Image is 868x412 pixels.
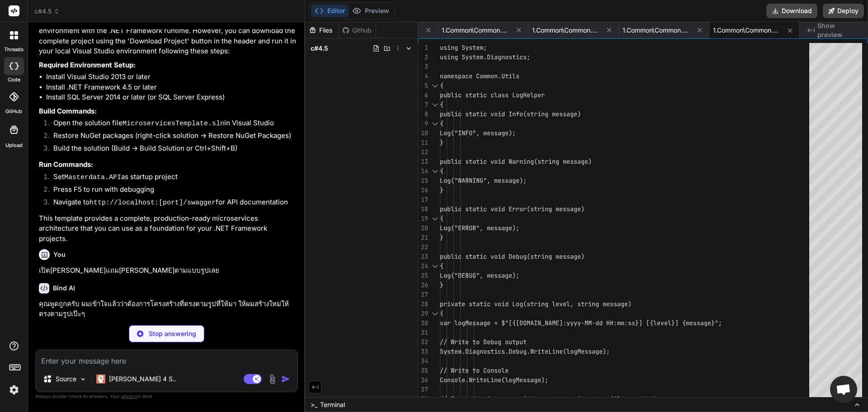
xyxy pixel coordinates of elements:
[418,204,428,214] div: 18
[267,374,278,384] img: attachment
[418,299,428,309] div: 28
[46,72,296,82] li: Install Visual Studio 2013 or later
[440,72,519,80] span: namespace Common.Utils
[339,26,376,35] div: Github
[440,252,585,260] span: public static void Debug(string message)
[440,319,581,327] span: var logMessage = $"[{[DOMAIN_NAME]:yyyy
[5,142,23,149] label: Upload
[53,250,66,259] h6: You
[581,319,722,327] span: -MM-dd HH:mm:ss}] [{level}] {message}";
[418,356,428,366] div: 34
[46,131,296,143] li: Restore NuGet packages (right-click solution → Restore NuGet Packages)
[320,400,345,409] span: Terminal
[532,26,600,35] span: 1.Common\Common.Utils\ConfigHelper.cs
[418,261,428,271] div: 24
[39,5,296,57] p: Note: In the current IDE Web Environment, running .NET Framework applications directly isn't supp...
[39,213,296,244] p: This template provides a complete, production-ready microservices architecture that you can use a...
[46,172,296,185] li: Set as startup project
[46,118,296,131] li: Open the solution file in Visual Studio
[418,119,428,128] div: 9
[440,91,545,99] span: public static class LogHelper
[5,108,22,115] label: GitHub
[305,26,338,35] div: Files
[440,157,592,166] span: public static void Warning(string message)
[440,205,585,213] span: public static void Error(string message)
[79,375,87,383] img: Pick Models
[39,265,296,276] p: เปิด[PERSON_NAME]แถม[PERSON_NAME]ตามแบบรูปเลย
[440,81,443,90] span: {
[64,174,121,181] code: Masterdata.API
[46,92,296,103] li: Install SQL Server 2014 or later (or SQL Server Express)
[418,185,428,195] div: 16
[440,167,443,175] span: {
[4,46,24,53] label: threads
[830,376,857,403] a: Open chat
[418,128,428,138] div: 10
[418,366,428,375] div: 35
[39,107,97,115] strong: Build Commands:
[281,374,290,384] img: icon
[418,157,428,166] div: 13
[429,100,441,109] div: Click to collapse the range.
[440,43,487,52] span: using System;
[46,197,296,210] li: Navigate to for API documentation
[440,214,443,223] span: {
[440,262,443,270] span: {
[109,374,176,384] p: [PERSON_NAME] 4 S..
[440,309,443,317] span: {
[440,395,577,403] span: // In production, you might want to wr
[418,318,428,328] div: 30
[121,393,137,399] span: privacy
[418,52,428,62] div: 2
[418,242,428,252] div: 22
[440,281,443,289] span: }
[418,347,428,356] div: 33
[418,375,428,385] div: 36
[418,90,428,100] div: 6
[418,176,428,185] div: 15
[440,338,527,346] span: // Write to Debug output
[39,160,93,169] strong: Run Commands:
[35,392,298,401] p: Always double-check its answers. Your in Bind
[418,71,428,81] div: 4
[53,284,75,293] h6: Bind AI
[418,81,428,90] div: 5
[418,223,428,233] div: 20
[149,329,196,338] p: Stop answering
[440,53,530,61] span: using System.Diagnostics;
[440,271,519,279] span: Log("DEBUG", message);
[39,299,296,319] p: คุณพูดถูกครับ ผมเข้าใจแล้วว่าต้องการโครงสร้างที่ตรงตามรูปที่ให้มา ให้ผมสร้างใหม่ให้ตรงตามรูปเป๊ะๆ
[442,26,509,35] span: 1.Common\Common.Utils\Properties\AssemblyInfo.cs
[429,309,441,318] div: Click to collapse the range.
[418,138,428,147] div: 11
[440,186,443,194] span: }
[577,395,668,403] span: ite to a file or database
[440,129,516,137] span: Log("INFO", message);
[39,61,136,69] strong: Required Environment Setup:
[440,138,443,147] span: }
[418,309,428,318] div: 29
[418,271,428,280] div: 25
[418,214,428,223] div: 19
[592,300,632,308] span: ng message)
[418,109,428,119] div: 8
[440,376,548,384] span: Console.WriteLine(logMessage);
[418,233,428,242] div: 21
[56,374,76,384] p: Source
[418,62,428,71] div: 3
[418,43,428,52] div: 1
[418,147,428,157] div: 12
[90,199,216,207] code: http://localhost:[port]/swagger
[311,44,328,53] span: c#4.5
[418,280,428,290] div: 26
[440,233,443,242] span: }
[823,4,864,18] button: Deploy
[440,100,443,109] span: {
[418,166,428,176] div: 14
[418,195,428,204] div: 17
[418,385,428,394] div: 37
[418,328,428,337] div: 31
[440,110,581,118] span: public static void Info(string message)
[418,337,428,347] div: 32
[46,143,296,156] li: Build the solution (Build → Build Solution or Ctrl+Shift+B)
